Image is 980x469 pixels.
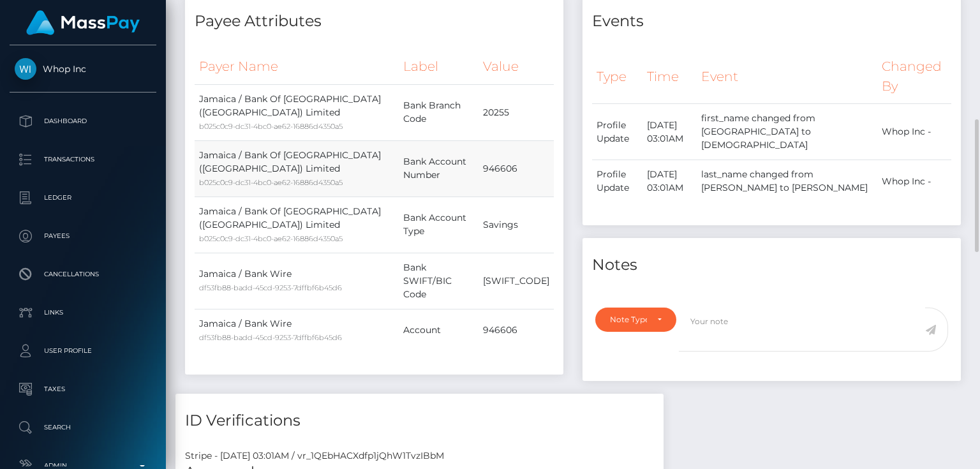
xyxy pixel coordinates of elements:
img: Whop Inc [15,58,36,80]
h4: Events [592,10,951,33]
td: first_name changed from [GEOGRAPHIC_DATA] to [DEMOGRAPHIC_DATA] [697,104,877,160]
td: Bank Account Number [399,140,479,197]
th: Event [697,49,877,103]
td: last_name changed from [PERSON_NAME] to [PERSON_NAME] [697,160,877,203]
p: Search [15,418,151,437]
div: Note Type [610,315,647,325]
small: b025c0c9-dc31-4bc0-ae62-16886d4350a5 [199,122,343,131]
td: Bank Branch Code [399,84,479,140]
p: Transactions [15,150,151,169]
td: Account [399,309,479,352]
a: User Profile [10,335,156,367]
a: Search [10,412,156,443]
td: Jamaica / Bank Wire [195,309,399,352]
td: 946606 [479,309,554,352]
td: [DATE] 03:01AM [642,104,697,160]
th: Type [592,49,642,103]
a: Ledger [10,182,156,214]
td: 20255 [479,84,554,140]
a: Payees [10,220,156,252]
h4: Notes [592,254,951,276]
td: Jamaica / Bank Wire [195,253,399,309]
p: Taxes [15,380,151,399]
td: Savings [479,197,554,253]
small: df53fb88-badd-45cd-9253-7dffbf6b45d6 [199,283,342,292]
a: Transactions [10,144,156,175]
img: MassPay Logo [26,10,140,35]
span: Whop Inc [10,63,156,75]
td: Profile Update [592,160,642,203]
p: Ledger [15,188,151,207]
td: Bank Account Type [399,197,479,253]
td: Jamaica / Bank Of [GEOGRAPHIC_DATA] ([GEOGRAPHIC_DATA]) Limited [195,197,399,253]
th: Value [479,49,554,84]
a: Links [10,297,156,329]
button: Note Type [595,308,676,332]
div: Stripe - [DATE] 03:01AM / vr_1QEbHACXdfp1jQhW1TvzIBbM [175,449,664,463]
small: b025c0c9-dc31-4bc0-ae62-16886d4350a5 [199,234,343,243]
td: [DATE] 03:01AM [642,160,697,203]
small: df53fb88-badd-45cd-9253-7dffbf6b45d6 [199,333,342,342]
p: Payees [15,227,151,246]
th: Time [642,49,697,103]
p: Dashboard [15,112,151,131]
h4: ID Verifications [185,410,654,432]
th: Changed By [877,49,951,103]
p: Cancellations [15,265,151,284]
td: 946606 [479,140,554,197]
p: User Profile [15,341,151,361]
a: Taxes [10,373,156,405]
td: Bank SWIFT/BIC Code [399,253,479,309]
td: Whop Inc - [877,160,951,203]
p: Links [15,303,151,322]
td: Whop Inc - [877,104,951,160]
td: [SWIFT_CODE] [479,253,554,309]
th: Payer Name [195,49,399,84]
small: b025c0c9-dc31-4bc0-ae62-16886d4350a5 [199,178,343,187]
h4: Payee Attributes [195,10,554,33]
td: Profile Update [592,104,642,160]
a: Cancellations [10,258,156,290]
td: Jamaica / Bank Of [GEOGRAPHIC_DATA] ([GEOGRAPHIC_DATA]) Limited [195,84,399,140]
td: Jamaica / Bank Of [GEOGRAPHIC_DATA] ([GEOGRAPHIC_DATA]) Limited [195,140,399,197]
th: Label [399,49,479,84]
a: Dashboard [10,105,156,137]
